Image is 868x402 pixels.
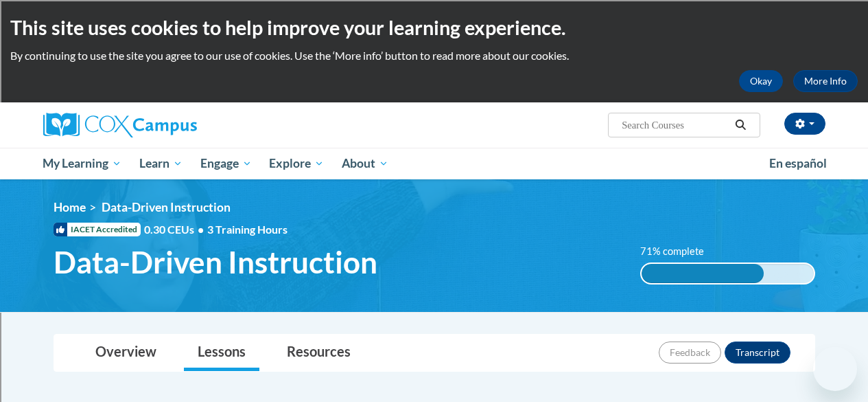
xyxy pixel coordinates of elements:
a: My Learning [34,148,131,179]
span: Learn [139,155,183,172]
span: Data-Driven Instruction [54,244,377,280]
span: 3 Training Hours [207,223,288,236]
span: Data-Driven Instruction [102,200,231,214]
input: Search Courses [620,117,730,133]
iframe: Button to launch messaging window [813,347,857,391]
a: Learn [130,148,191,179]
a: Cox Campus [43,113,290,137]
span: IACET Accredited [54,223,141,236]
span: • [198,223,204,236]
span: My Learning [43,155,121,172]
span: 0.30 CEUs [144,222,207,237]
button: Account Settings [784,113,825,135]
a: En español [760,149,836,178]
button: Search [730,117,751,133]
a: Engage [191,148,261,179]
a: Explore [260,148,333,179]
div: Main menu [33,148,836,179]
a: About [333,148,397,179]
span: Explore [269,155,324,172]
a: Home [54,200,86,214]
span: About [342,155,388,172]
label: 71% complete [640,244,719,259]
div: 71% complete [642,264,764,283]
img: Cox Campus [43,113,197,137]
span: En español [769,156,827,170]
span: Engage [200,155,252,172]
